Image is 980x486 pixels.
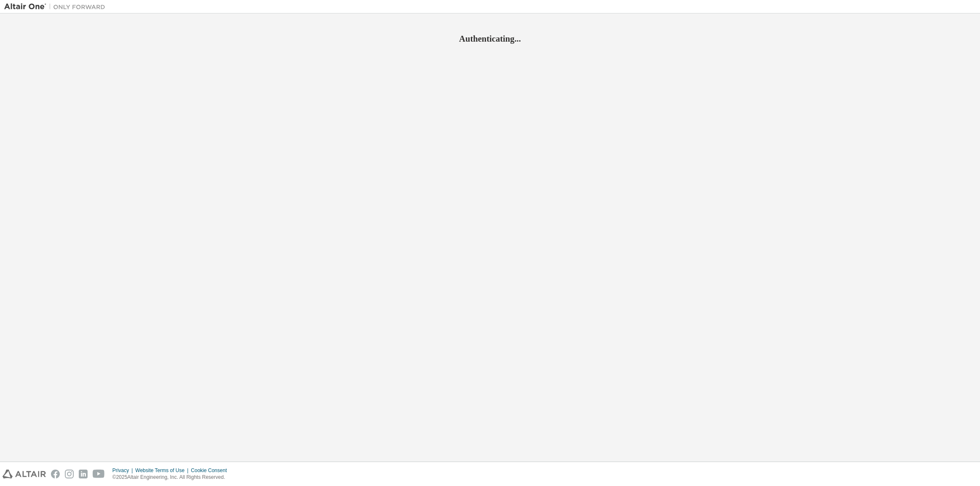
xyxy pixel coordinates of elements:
[93,470,105,478] img: youtube.svg
[191,467,232,474] div: Cookie Consent
[112,467,135,474] div: Privacy
[4,3,109,11] img: Altair One
[65,470,74,478] img: instagram.svg
[112,474,232,481] p: © 2025 Altair Engineering, Inc. All Rights Reserved.
[51,470,60,478] img: facebook.svg
[4,33,976,44] h2: Authenticating...
[3,470,46,478] img: altair_logo.svg
[79,470,88,478] img: linkedin.svg
[135,467,191,474] div: Website Terms of Use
